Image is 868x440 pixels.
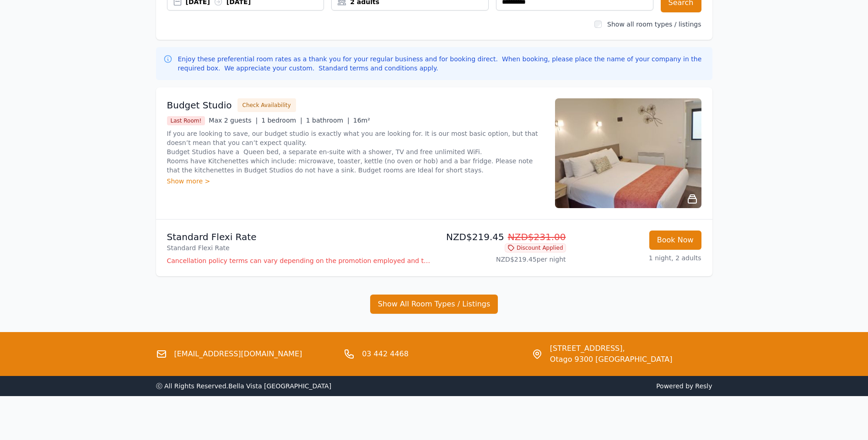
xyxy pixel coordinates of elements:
[649,231,701,250] button: Book Now
[174,349,302,360] a: [EMAIL_ADDRESS][DOMAIN_NAME]
[370,295,498,314] button: Show All Room Types / Listings
[237,98,296,112] button: Check Availability
[167,99,232,112] h3: Budget Studio
[695,382,712,390] a: Resly
[353,117,370,124] span: 16m²
[550,343,673,354] span: [STREET_ADDRESS],
[167,243,431,252] p: Standard Flexi Rate
[167,256,431,265] p: Cancellation policy terms can vary depending on the promotion employed and the time of stay of th...
[438,255,566,264] p: NZD$219.45 per night
[438,381,712,391] span: Powered by
[167,231,431,243] p: Standard Flexi Rate
[167,116,205,125] span: Last Room!
[438,231,566,243] p: NZD$219.45
[261,117,302,124] span: 1 bedroom |
[178,54,705,73] p: Enjoy these preferential room rates as a thank you for your regular business and for booking dire...
[156,382,332,390] span: ⓒ All Rights Reserved. Bella Vista [GEOGRAPHIC_DATA]
[362,349,409,360] a: 03 442 4468
[306,117,350,124] span: 1 bathroom |
[573,253,701,263] p: 1 night, 2 adults
[167,177,544,186] div: Show more >
[209,117,258,124] span: Max 2 guests |
[505,243,566,252] span: Discount Applied
[607,21,701,28] label: Show all room types / listings
[550,354,673,365] span: Otago 9300 [GEOGRAPHIC_DATA]
[167,129,544,175] p: If you are looking to save, our budget studio is exactly what you are looking for. It is our most...
[508,231,566,242] span: NZD$231.00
